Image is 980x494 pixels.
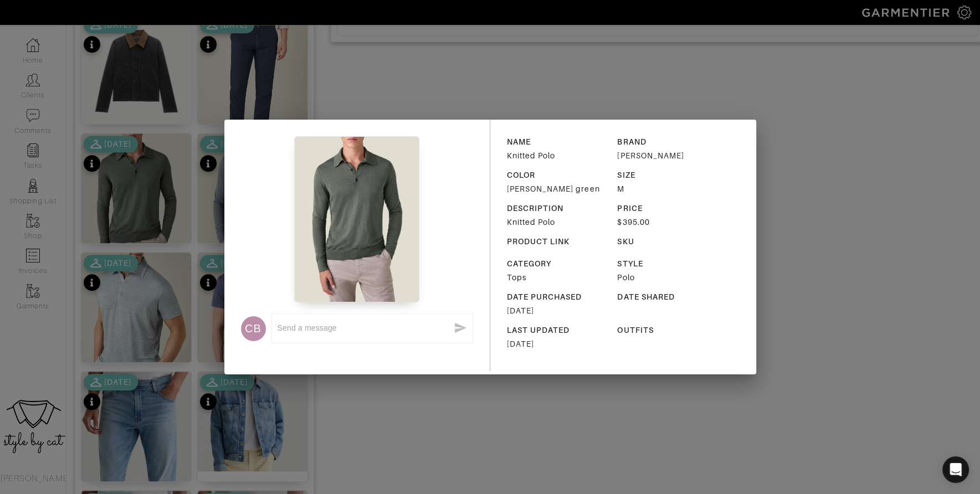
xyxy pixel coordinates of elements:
div: Tops [507,272,609,283]
div: STYLE [617,258,720,269]
div: Knitted Polo [507,150,609,161]
div: DATE PURCHASED [507,291,609,302]
div: PRODUCT LINK [507,236,581,247]
div: CATEGORY [507,258,609,269]
div: PRICE [617,203,720,214]
div: [PERSON_NAME] green [507,183,609,194]
div: [PERSON_NAME] [617,150,720,161]
div: Knitted Polo [507,217,609,228]
div: SIZE [617,169,720,181]
div: CB [241,316,266,341]
div: SKU [617,236,720,247]
div: OUTFITS [617,325,720,336]
div: $395.00 [617,217,720,228]
div: Polo [617,272,720,283]
div: DATE SHARED [617,291,720,302]
div: DESCRIPTION [507,203,609,214]
div: M [617,183,720,194]
div: LAST UPDATED [507,325,609,336]
div: NAME [507,136,609,147]
div: [DATE] [507,338,609,349]
div: [DATE] [507,305,609,316]
img: 87hLK2arp3gysdqCRJJojMSv.jpeg [294,136,419,302]
div: COLOR [507,169,609,181]
div: BRAND [617,136,720,147]
div: Open Intercom Messenger [942,456,969,483]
